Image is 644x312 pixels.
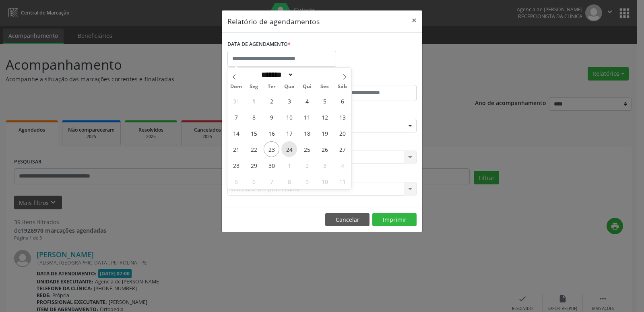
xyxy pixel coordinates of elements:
[334,93,350,109] span: Setembro 6, 2025
[334,109,350,125] span: Setembro 13, 2025
[334,125,350,141] span: Setembro 20, 2025
[372,213,417,227] button: Imprimir
[317,157,332,173] span: Outubro 3, 2025
[334,157,350,173] span: Outubro 4, 2025
[298,84,316,89] span: Qui
[317,174,332,189] span: Outubro 10, 2025
[264,157,279,173] span: Setembro 30, 2025
[228,141,244,157] span: Setembro 21, 2025
[281,93,297,109] span: Setembro 3, 2025
[264,141,279,157] span: Setembro 23, 2025
[246,109,262,125] span: Setembro 8, 2025
[258,70,294,79] select: Month
[281,109,297,125] span: Setembro 10, 2025
[264,109,279,125] span: Setembro 9, 2025
[299,174,315,189] span: Outubro 9, 2025
[317,93,332,109] span: Setembro 5, 2025
[246,141,262,157] span: Setembro 22, 2025
[317,125,332,141] span: Setembro 19, 2025
[281,125,297,141] span: Setembro 17, 2025
[246,174,262,189] span: Outubro 6, 2025
[406,10,422,30] button: Close
[317,141,332,157] span: Setembro 26, 2025
[228,174,244,189] span: Outubro 5, 2025
[294,70,320,79] input: Year
[281,157,297,173] span: Outubro 1, 2025
[334,141,350,157] span: Setembro 27, 2025
[227,38,291,51] label: DATA DE AGENDAMENTO
[299,93,315,109] span: Setembro 4, 2025
[281,141,297,157] span: Setembro 24, 2025
[299,157,315,173] span: Outubro 2, 2025
[325,213,369,227] button: Cancelar
[228,93,244,109] span: Agosto 31, 2025
[228,109,244,125] span: Setembro 7, 2025
[281,174,297,189] span: Outubro 8, 2025
[246,125,262,141] span: Setembro 15, 2025
[317,109,332,125] span: Setembro 12, 2025
[299,141,315,157] span: Setembro 25, 2025
[334,84,351,89] span: Sáb
[227,16,320,27] h5: Relatório de agendamentos
[299,109,315,125] span: Setembro 11, 2025
[246,93,262,109] span: Setembro 1, 2025
[228,125,244,141] span: Setembro 14, 2025
[316,84,334,89] span: Sex
[228,157,244,173] span: Setembro 28, 2025
[264,174,279,189] span: Outubro 7, 2025
[264,93,279,109] span: Setembro 2, 2025
[245,84,263,89] span: Seg
[227,84,245,89] span: Dom
[246,157,262,173] span: Setembro 29, 2025
[263,84,281,89] span: Ter
[334,174,350,189] span: Outubro 11, 2025
[281,84,298,89] span: Qua
[264,125,279,141] span: Setembro 16, 2025
[299,125,315,141] span: Setembro 18, 2025
[324,72,417,85] label: ATÉ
